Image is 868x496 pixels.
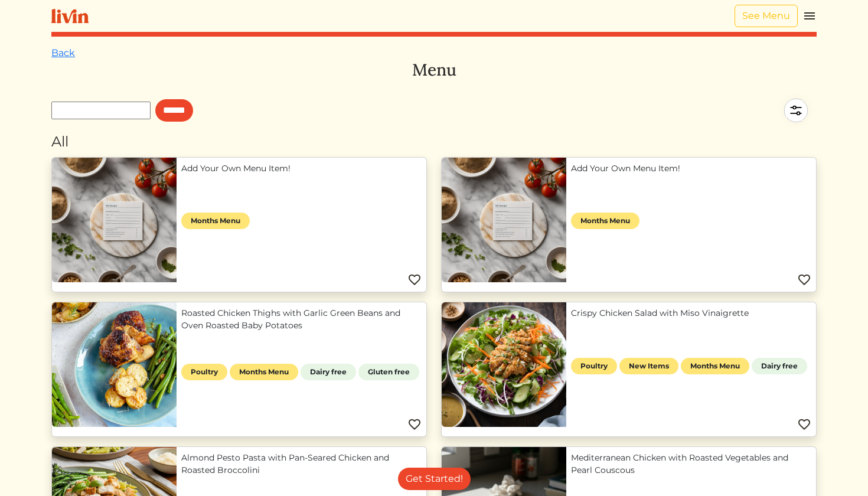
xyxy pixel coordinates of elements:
a: Get Started! [398,468,471,490]
img: Favorite menu item [407,417,422,432]
a: See Menu [735,5,798,27]
a: Crispy Chicken Salad with Miso Vinaigrette [571,307,811,319]
img: filter-5a7d962c2457a2d01fc3f3b070ac7679cf81506dd4bc827d76cf1eb68fb85cd7.svg [775,90,817,131]
a: Add Your Own Menu Item! [571,162,811,175]
div: All [51,131,817,152]
h3: Menu [51,60,817,80]
img: Favorite menu item [407,273,422,287]
a: Back [51,47,75,58]
a: Almond Pesto Pasta with Pan-Seared Chicken and Roasted Broccolini [181,452,422,477]
img: Favorite menu item [797,417,811,432]
img: menu_hamburger-cb6d353cf0ecd9f46ceae1c99ecbeb4a00e71ca567a856bd81f57e9d8c17bb26.svg [802,9,817,23]
a: Add Your Own Menu Item! [181,162,422,175]
a: Mediterranean Chicken with Roasted Vegetables and Pearl Couscous [571,452,811,477]
img: Favorite menu item [797,273,811,287]
a: Roasted Chicken Thighs with Garlic Green Beans and Oven Roasted Baby Potatoes [181,307,422,332]
img: livin-logo-a0d97d1a881af30f6274990eb6222085a2533c92bbd1e4f22c21b4f0d0e3210c.svg [51,9,89,24]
